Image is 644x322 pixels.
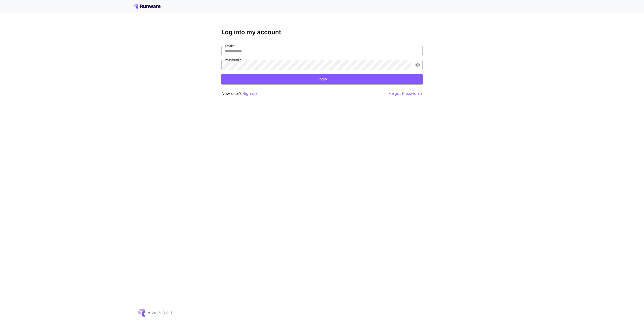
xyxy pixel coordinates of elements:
[147,310,172,315] p: © 2025, [URL]
[413,60,422,69] button: toggle password visibility
[243,90,257,97] button: Sign up
[225,58,241,62] label: Password
[225,44,235,48] label: Email
[221,90,257,97] p: New user?
[221,74,423,84] button: Login
[388,90,423,97] button: Forgot Password?
[221,29,423,36] h3: Log into my account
